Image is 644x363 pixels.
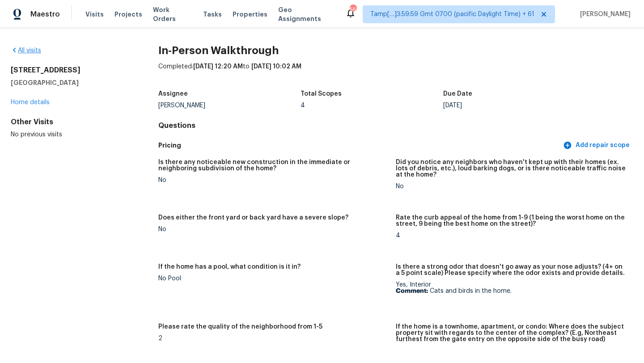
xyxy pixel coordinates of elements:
[11,118,130,127] div: Other Visits
[251,63,301,70] span: [DATE] 10:02 AM
[396,159,626,178] h5: Did you notice any neighbors who haven't kept up with their homes (ex. lots of debris, etc.), lou...
[561,137,633,154] button: Add repair scope
[396,264,626,276] h5: Is there a strong odor that doesn't go away as your nose adjusts? (4+ on a 5 point scale) Please ...
[11,66,130,75] h2: [STREET_ADDRESS]
[396,282,626,294] div: Yes, Interior
[153,5,192,23] span: Work Orders
[158,102,301,109] div: [PERSON_NAME]
[158,159,389,172] h5: Is there any noticeable new construction in the immediate or neighboring subdivision of the home?
[396,232,626,239] div: 4
[158,91,188,97] h5: Assignee
[158,46,633,55] h2: In-Person Walkthrough
[350,5,356,14] div: 551
[576,10,631,19] span: [PERSON_NAME]
[370,10,534,19] span: Tamp[…]3:59:59 Gmt 0700 (pacific Daylight Time) + 61
[301,91,342,97] h5: Total Scopes
[396,183,626,190] div: No
[85,10,104,19] span: Visits
[158,177,389,183] div: No
[158,275,389,282] div: No Pool
[396,324,626,342] h5: If the home is a townhome, apartment, or condo: Where does the subject property sit with regards ...
[193,63,243,70] span: [DATE] 12:20 AM
[158,215,348,221] h5: Does either the front yard or back yard have a severe slope?
[114,10,142,19] span: Projects
[158,226,389,232] div: No
[11,99,50,106] a: Home details
[158,62,633,85] div: Completed: to
[278,5,335,23] span: Geo Assignments
[396,288,626,294] p: Cats and birds in the home.
[158,335,389,342] div: 2
[396,215,626,227] h5: Rate the curb appeal of the home from 1-9 (1 being the worst home on the street, 9 being the best...
[301,102,443,109] div: 4
[11,78,130,87] h5: [GEOGRAPHIC_DATA]
[158,141,561,150] h5: Pricing
[396,288,428,294] b: Comment:
[565,140,630,151] span: Add repair scope
[158,264,301,270] h5: If the home has a pool, what condition is it in?
[11,47,41,54] a: All visits
[443,91,472,97] h5: Due Date
[30,10,60,19] span: Maestro
[158,121,633,130] h4: Questions
[233,10,267,19] span: Properties
[11,131,62,138] span: No previous visits
[443,102,586,109] div: [DATE]
[158,324,322,330] h5: Please rate the quality of the neighborhood from 1-5
[203,11,222,17] span: Tasks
